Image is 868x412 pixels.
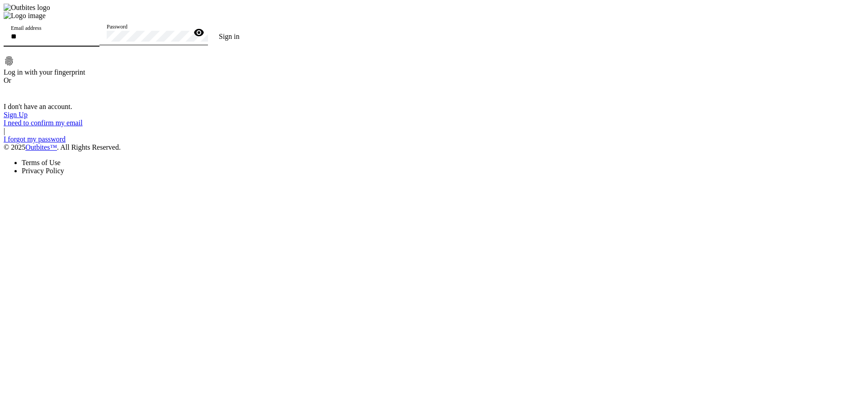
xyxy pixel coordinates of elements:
a: I forgot my password [4,135,66,143]
div: Or [4,76,250,85]
a: I need to confirm my email [4,119,83,127]
mat-label: Email address [11,25,42,31]
div: I don't have an account. [4,103,250,111]
img: Logo image [4,12,46,20]
mat-label: Password [107,24,127,30]
button: Sign in [208,28,250,46]
a: Terms of Use [22,159,61,166]
a: Outbites™ [25,143,57,151]
span: Sign in [219,33,240,40]
span: © 2025 . All Rights Reserved. [4,143,121,151]
div: Log in with your fingerprint [4,68,250,76]
img: Outbites logo [4,4,50,12]
div: | [4,127,250,135]
a: Sign Up [4,111,28,118]
a: Privacy Policy [22,167,64,175]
